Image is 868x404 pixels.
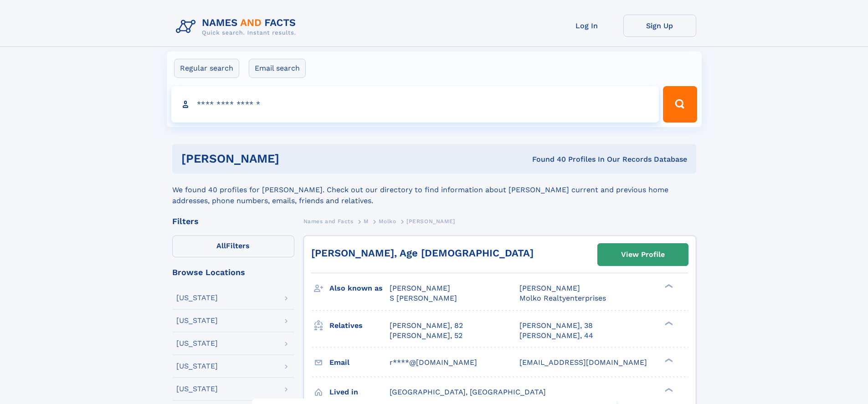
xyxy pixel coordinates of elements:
span: [GEOGRAPHIC_DATA], [GEOGRAPHIC_DATA] [390,388,546,396]
span: [PERSON_NAME] [390,284,450,292]
span: [PERSON_NAME] [519,284,580,292]
div: ❯ [663,357,673,363]
div: [US_STATE] [176,385,218,393]
h3: Relatives [329,318,390,333]
a: Names and Facts [303,215,354,227]
div: [US_STATE] [176,340,218,347]
a: Log In [550,15,623,37]
div: View Profile [621,244,665,265]
h3: Lived in [329,384,390,400]
span: Molko Realtyenterprises [519,294,606,302]
div: [US_STATE] [176,363,218,370]
h1: [PERSON_NAME] [181,153,406,164]
div: Found 40 Profiles In Our Records Database [406,154,687,164]
a: [PERSON_NAME], 52 [390,331,462,341]
div: Filters [172,217,294,225]
a: [PERSON_NAME], 38 [519,321,593,331]
button: Search Button [663,86,697,123]
span: All [216,241,226,250]
a: M [364,215,369,227]
a: [PERSON_NAME], 82 [390,321,463,331]
a: [PERSON_NAME], Age [DEMOGRAPHIC_DATA] [311,247,534,259]
div: We found 40 profiles for [PERSON_NAME]. Check out our directory to find information about [PERSON... [172,174,696,206]
span: M [364,218,369,225]
img: Logo Names and Facts [172,15,303,39]
span: [PERSON_NAME] [406,218,455,225]
div: [US_STATE] [176,294,218,302]
div: ❯ [663,387,673,393]
a: View Profile [598,244,688,266]
label: Regular search [174,59,239,78]
div: ❯ [663,320,673,326]
a: Molko [379,215,396,227]
a: [PERSON_NAME], 44 [519,331,593,341]
div: ❯ [663,283,673,289]
div: Browse Locations [172,268,294,276]
a: Sign Up [623,15,696,37]
input: search input [171,86,659,123]
div: [US_STATE] [176,317,218,324]
h3: Also known as [329,281,390,296]
label: Email search [249,59,306,78]
h3: Email [329,355,390,370]
label: Filters [172,235,294,257]
span: [EMAIL_ADDRESS][DOMAIN_NAME] [519,358,647,367]
span: S [PERSON_NAME] [390,294,457,302]
span: Molko [379,218,396,225]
